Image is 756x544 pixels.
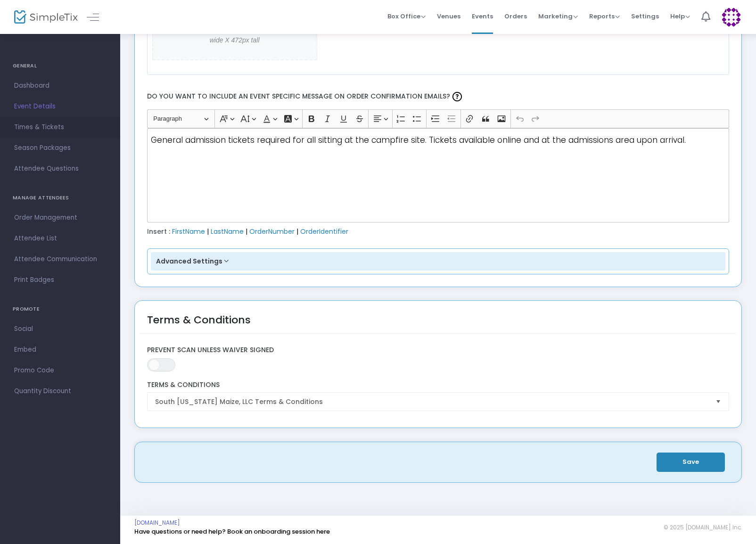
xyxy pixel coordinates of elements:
button: Select [712,393,725,411]
label: Prevent Scan Unless Waiver Signed [147,346,730,354]
h4: GENERAL [13,57,107,75]
div: Rich Text Editor, main [147,128,730,223]
span: Venues [437,4,460,28]
button: Save [657,453,725,472]
span: General admission tickets required for all sitting at the campfire site. Tickets available online... [151,134,686,146]
span: Promo Code [14,364,106,377]
span: Embed [14,344,106,356]
span: Dashboard [14,80,106,92]
h4: PROMOTE [13,300,107,319]
button: Advanced Settings [151,252,726,271]
span: Events [472,4,493,28]
span: Insert : [147,227,170,236]
span: Orders [504,4,527,28]
span: Recommended 750px wide X 472px tall [196,25,274,45]
span: LastName [211,227,244,236]
div: Terms & Conditions [147,312,251,340]
span: Settings [631,4,659,28]
span: Help [670,12,690,21]
span: OrderIdentifier [300,227,348,236]
span: | [246,227,247,236]
span: Reports [589,12,620,21]
span: © 2025 [DOMAIN_NAME] Inc. [664,524,742,531]
span: Event Details [14,100,106,113]
span: | [296,227,298,236]
label: Do you want to include an event specific message on order confirmation emails? [142,84,734,109]
span: | [207,227,209,236]
label: Terms & Conditions [147,381,730,389]
span: Print Badges [14,274,106,286]
button: Paragraph [149,112,213,126]
span: Order Management [14,212,106,224]
span: Social [14,323,106,335]
span: Times & Tickets [14,121,106,133]
span: Attendee List [14,232,106,245]
span: FirstName [172,227,205,236]
span: South [US_STATE] Maize, LLC Terms & Conditions [155,397,708,406]
span: Box Office [387,12,426,21]
span: Paragraph [153,113,202,124]
a: [DOMAIN_NAME] [134,519,180,527]
span: Season Packages [14,142,106,154]
div: Editor toolbar [147,109,730,128]
span: Attendee Questions [14,163,106,175]
span: Quantity Discount [14,385,106,397]
a: Have questions or need help? Book an onboarding session here [134,527,330,536]
span: Marketing [538,12,578,21]
img: question-mark [452,92,462,101]
h4: MANAGE ATTENDEES [13,189,107,207]
span: Attendee Communication [14,253,106,265]
span: OrderNumber [249,227,295,236]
